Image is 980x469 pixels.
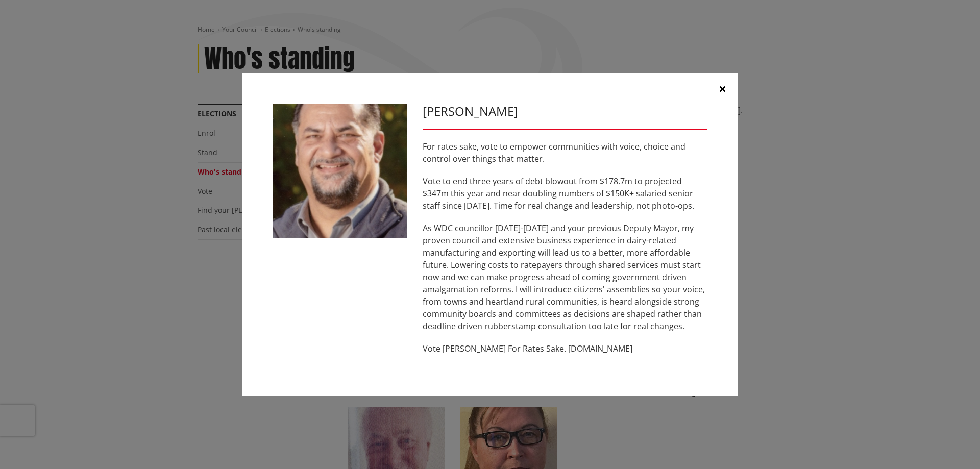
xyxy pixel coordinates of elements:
h3: [PERSON_NAME] [423,104,707,119]
p: For rates sake, vote to empower communities with voice, choice and control over things that matter. [423,140,707,165]
p: As WDC councillor [DATE]-[DATE] and your previous Deputy Mayor, my proven council and extensive b... [423,222,707,332]
img: WO-M__BECH_A__EWN4j [273,104,407,238]
p: Vote [PERSON_NAME] For Rates Sake. [DOMAIN_NAME] [423,342,707,355]
iframe: Messenger Launcher [933,426,970,463]
p: Vote to end three years of debt blowout from $178.7m to projected $347m this year and near doubli... [423,175,707,212]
